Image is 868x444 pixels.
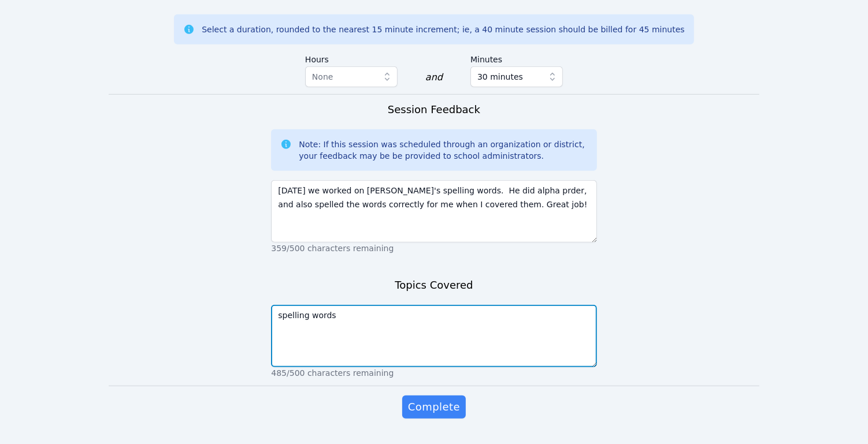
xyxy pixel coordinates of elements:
[470,49,563,66] label: Minutes
[312,72,333,81] span: None
[271,242,596,254] p: 359/500 characters remaining
[470,66,563,87] button: 30 minutes
[305,66,398,87] button: None
[408,399,460,415] span: Complete
[305,49,398,66] label: Hours
[402,396,466,419] button: Complete
[202,24,684,35] div: Select a duration, rounded to the nearest 15 minute increment; ie, a 40 minute session should be ...
[299,139,587,162] div: Note: If this session was scheduled through an organization or district, your feedback may be be ...
[388,102,480,118] h3: Session Feedback
[271,305,596,367] textarea: spelling words
[271,180,596,242] textarea: [DATE] we worked on [PERSON_NAME]'s spelling words. He did alpha prder, and also spelled the word...
[395,277,473,293] h3: Topics Covered
[425,70,443,84] div: and
[271,367,596,379] p: 485/500 characters remaining
[477,70,523,84] span: 30 minutes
